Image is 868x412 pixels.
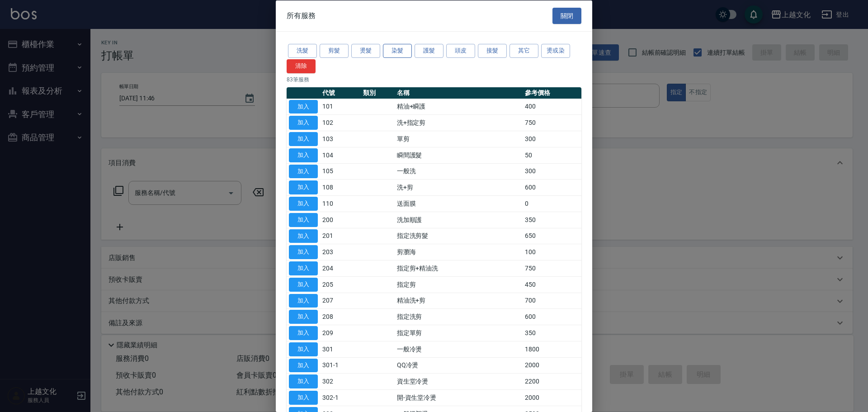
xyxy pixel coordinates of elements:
td: 600 [523,179,581,195]
td: 指定單剪 [395,325,523,341]
td: 301-1 [320,357,361,374]
td: 指定洗剪髮 [395,228,523,244]
p: 83 筆服務 [287,75,581,83]
td: 204 [320,260,361,276]
td: 103 [320,131,361,147]
td: 110 [320,195,361,212]
td: 300 [523,163,581,180]
button: 加入 [289,277,318,291]
th: 參考價格 [523,87,581,99]
td: 201 [320,228,361,244]
td: 洗加順護 [395,212,523,228]
td: 2000 [523,389,581,406]
td: 200 [320,212,361,228]
td: 2000 [523,357,581,374]
td: 450 [523,276,581,293]
th: 代號 [320,87,361,99]
td: 302-1 [320,389,361,406]
button: 加入 [289,358,318,372]
td: 一般冷燙 [395,341,523,357]
button: 加入 [289,294,318,308]
td: 350 [523,325,581,341]
td: 750 [523,114,581,131]
td: 104 [320,147,361,163]
td: 301 [320,341,361,357]
td: 單剪 [395,131,523,147]
td: 302 [320,373,361,389]
button: 加入 [289,261,318,275]
td: 400 [523,99,581,115]
td: 108 [320,179,361,195]
td: 105 [320,163,361,180]
button: 頭皮 [446,44,475,58]
button: 加入 [289,99,318,114]
button: 護髮 [415,44,443,58]
button: 加入 [289,342,318,356]
button: 接髮 [478,44,507,58]
td: 101 [320,99,361,115]
td: 50 [523,147,581,163]
button: 燙或染 [541,44,570,58]
td: 一般洗 [395,163,523,180]
button: 加入 [289,326,318,340]
button: 染髮 [383,44,412,58]
button: 其它 [509,44,538,58]
button: 加入 [289,213,318,227]
button: 加入 [289,148,318,162]
button: 剪髮 [320,44,349,58]
td: 指定剪+精油洗 [395,260,523,276]
button: 加入 [289,132,318,146]
button: 洗髮 [288,44,317,58]
td: 209 [320,325,361,341]
button: 加入 [289,374,318,388]
td: 600 [523,308,581,325]
td: 203 [320,244,361,260]
td: 指定剪 [395,276,523,293]
td: 送面膜 [395,195,523,212]
span: 所有服務 [287,11,316,20]
button: 加入 [289,310,318,324]
td: 1800 [523,341,581,357]
td: 300 [523,131,581,147]
td: 102 [320,114,361,131]
td: 0 [523,195,581,212]
td: 208 [320,308,361,325]
td: 750 [523,260,581,276]
td: 700 [523,293,581,309]
th: 名稱 [395,87,523,99]
td: 205 [320,276,361,293]
th: 類別 [361,87,395,99]
button: 加入 [289,197,318,211]
td: 洗+指定剪 [395,114,523,131]
button: 加入 [289,164,318,178]
td: 資生堂冷燙 [395,373,523,389]
td: 精油+瞬護 [395,99,523,115]
td: 2200 [523,373,581,389]
td: 100 [523,244,581,260]
button: 加入 [289,229,318,243]
td: 指定洗剪 [395,308,523,325]
td: 207 [320,293,361,309]
td: 精油洗+剪 [395,293,523,309]
button: 清除 [287,59,316,73]
td: 開-資生堂冷燙 [395,389,523,406]
button: 加入 [289,116,318,130]
td: 剪瀏海 [395,244,523,260]
td: 瞬間護髮 [395,147,523,163]
button: 關閉 [552,7,581,24]
button: 加入 [289,391,318,405]
td: 350 [523,212,581,228]
td: 洗+剪 [395,179,523,195]
td: 650 [523,228,581,244]
button: 加入 [289,180,318,194]
button: 加入 [289,245,318,259]
button: 燙髮 [351,44,380,58]
td: QQ冷燙 [395,357,523,374]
